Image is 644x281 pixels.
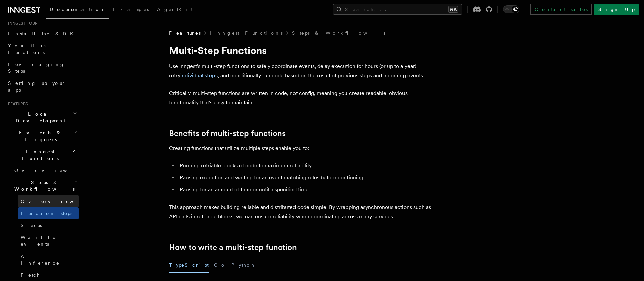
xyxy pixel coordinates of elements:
button: Inngest Functions [5,146,79,164]
button: Steps & Workflows [12,176,79,195]
li: Pausing execution and waiting for an event matching rules before continuing. [178,173,437,182]
a: AgentKit [153,2,197,18]
a: Overview [12,164,79,176]
p: Creating functions that utilize multiple steps enable you to: [169,144,437,153]
a: Leveraging Steps [5,58,79,77]
button: Search...⌘K [333,4,462,15]
a: Contact sales [530,4,592,15]
span: Inngest Functions [5,148,72,162]
a: Setting up your app [5,77,79,96]
span: Inngest tour [5,21,38,26]
a: Install the SDK [5,27,79,40]
h1: Multi-Step Functions [169,44,437,56]
a: Steps & Workflows [292,30,385,36]
span: Install the SDK [8,31,77,36]
span: Features [169,30,201,36]
span: AI Inference [21,254,60,266]
span: Function steps [21,211,72,216]
span: Features [5,101,28,107]
p: This approach makes building reliable and distributed code simple. By wrapping asynchronous actio... [169,203,437,221]
a: Benefits of multi-step functions [169,129,286,138]
span: Events & Triggers [5,129,73,143]
a: Examples [109,2,153,18]
a: Documentation [46,2,109,19]
span: Setting up your app [8,80,66,93]
a: individual steps [180,72,218,79]
a: AI Inference [18,250,79,269]
span: Examples [113,7,149,12]
button: Toggle dark mode [503,5,519,13]
a: How to write a multi-step function [169,243,297,252]
span: Leveraging Steps [8,62,65,74]
span: Overview [14,168,84,173]
span: Overview [21,199,90,204]
span: Documentation [50,7,105,12]
span: Steps & Workflows [12,179,75,192]
a: Wait for events [18,231,79,250]
a: Sign Up [594,4,639,15]
a: Function steps [18,207,79,219]
a: Overview [18,195,79,207]
kbd: ⌘K [448,6,458,13]
a: Sleeps [18,219,79,231]
li: Pausing for an amount of time or until a specified time. [178,185,437,194]
span: Local Development [5,111,73,124]
a: Fetch [18,269,79,281]
button: Python [231,258,256,273]
p: Critically, multi-step functions are written in code, not config, meaning you create readable, ob... [169,89,437,107]
button: Local Development [5,108,79,127]
span: Your first Functions [8,43,48,55]
span: AgentKit [157,7,193,12]
span: Sleeps [21,223,42,228]
button: TypeScript [169,258,209,273]
li: Running retriable blocks of code to maximum reliability. [178,161,437,170]
span: Fetch [21,272,40,278]
a: Your first Functions [5,40,79,58]
span: Wait for events [21,235,61,247]
p: Use Inngest's multi-step functions to safely coordinate events, delay execution for hours (or up ... [169,62,437,80]
button: Go [214,258,226,273]
a: Inngest Functions [210,30,283,36]
button: Events & Triggers [5,127,79,146]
